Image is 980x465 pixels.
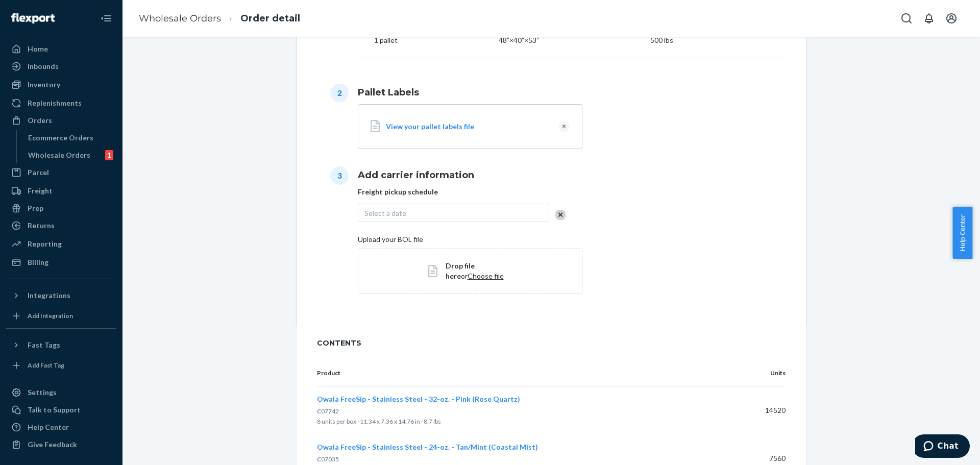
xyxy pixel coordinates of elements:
[28,80,60,90] div: Inventory
[6,95,116,111] a: Replenishments
[358,23,486,58] td: 1 pallet
[317,442,538,452] button: Owala FreeSip - Stainless Steel - 24-oz. - Tan/Mint (Coastal Mist)
[28,422,69,432] div: Help Center
[28,44,48,54] div: Home
[317,394,520,404] button: Owala FreeSip - Stainless Steel - 32-oz. - Pink (Rose Quartz)
[952,207,972,259] button: Help Center
[317,338,786,348] span: CONTENTS
[358,168,786,182] h1: Add carrier information
[461,272,468,280] span: or
[6,200,116,216] a: Prep
[6,58,116,75] a: Inbounds
[386,121,550,132] a: View your pallet labels file
[28,186,53,196] div: Freight
[28,133,93,143] div: Ecommerce Orders
[28,98,82,108] div: Replenishments
[317,417,726,427] p: 8 units per box · 11.34 x 7.36 x 14.76 in · 8.7 lbs
[28,61,59,71] div: Inbounds
[28,167,49,178] div: Parcel
[6,287,116,304] button: Integrations
[105,150,113,160] div: 1
[317,369,726,378] p: Product
[28,257,48,267] div: Billing
[330,166,349,185] span: 3
[6,436,116,453] button: Give Feedback
[6,112,116,129] a: Orders
[28,221,55,231] div: Returns
[6,308,116,324] a: Add Integration
[28,239,62,249] div: Reporting
[28,290,70,301] div: Integrations
[6,402,116,418] button: Talk to Support
[28,115,52,126] div: Orders
[915,434,970,460] iframe: Opens a widget where you can chat to one of our agents
[317,455,339,463] span: C07035
[6,41,116,57] a: Home
[896,8,917,29] button: Open Search Box
[743,369,786,378] p: Units
[28,340,60,350] div: Fast Tags
[28,311,73,320] div: Add Integration
[638,23,786,58] td: 500 lbs
[6,77,116,93] a: Inventory
[486,23,638,58] td: 48”×40”×53”
[28,387,57,398] div: Settings
[11,13,55,23] img: Flexport logo
[6,236,116,252] a: Reporting
[6,183,116,199] a: Freight
[28,405,81,415] div: Talk to Support
[330,84,349,102] span: 2
[6,419,116,435] a: Help Center
[358,234,786,244] label: Upload your BOL file
[941,8,962,29] button: Open account menu
[28,439,77,450] div: Give Feedback
[6,164,116,181] a: Parcel
[919,8,939,29] button: Open notifications
[317,443,538,451] span: Owala FreeSip - Stainless Steel - 24-oz. - Tan/Mint (Coastal Mist)
[6,357,116,374] a: Add Fast Tag
[96,8,116,29] button: Close Navigation
[468,272,504,280] span: Choose file
[446,261,475,280] span: Drop file here
[558,121,570,132] button: Clear
[23,147,117,163] a: Wholesale Orders1
[743,453,786,463] p: 7560
[131,4,308,34] ol: breadcrumbs
[317,395,520,403] span: Owala FreeSip - Stainless Steel - 32-oz. - Pink (Rose Quartz)
[6,254,116,271] a: Billing
[139,13,221,24] a: Wholesale Orders
[358,86,786,99] h1: Pallet Labels
[358,187,438,201] label: Freight pickup schedule
[23,130,117,146] a: Ecommerce Orders
[6,337,116,353] button: Fast Tags
[317,407,339,415] span: C07742
[6,384,116,401] a: Settings
[743,405,786,415] p: 14520
[240,13,300,24] a: Order detail
[28,150,90,160] div: Wholesale Orders
[364,209,406,217] span: Select a date
[28,203,43,213] div: Prep
[28,361,64,370] div: Add Fast Tag
[6,217,116,234] a: Returns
